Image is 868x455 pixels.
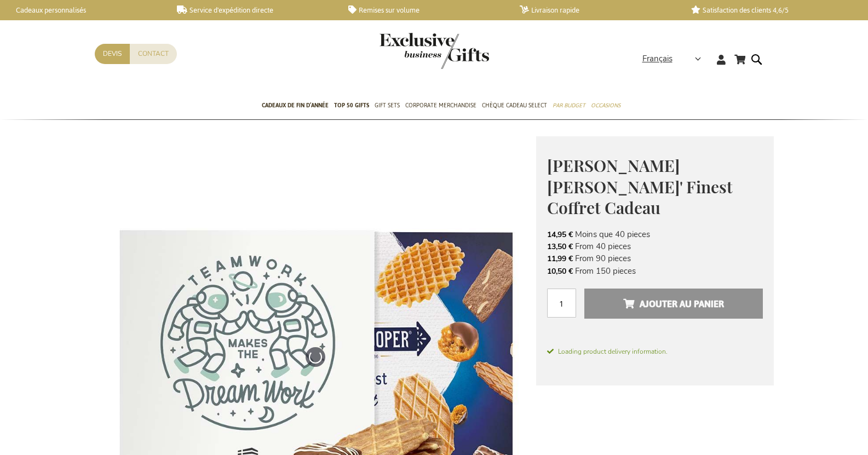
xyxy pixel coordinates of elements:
span: Cadeaux de fin d’année [262,100,329,111]
a: Occasions [591,93,620,120]
li: From 90 pieces [547,252,763,264]
a: Chèque Cadeau Select [482,93,547,120]
span: Français [642,53,672,65]
li: Moins que 40 pieces [547,228,763,240]
a: Remises sur volume [348,5,502,15]
span: Par budget [553,100,585,111]
a: Corporate Merchandise [405,93,476,120]
span: Chèque Cadeau Select [482,100,547,111]
a: TOP 50 Gifts [334,93,369,120]
a: Cadeaux personnalisés [5,5,159,15]
a: Cadeaux de fin d’année [262,93,329,120]
li: From 150 pieces [547,265,763,277]
span: Corporate Merchandise [405,100,476,111]
a: store logo [380,33,434,69]
span: 13,50 € [547,241,573,252]
a: Service d'expédition directe [177,5,331,15]
input: Qté [547,289,576,318]
span: 14,95 € [547,229,573,240]
img: Exclusive Business gifts logo [380,33,489,69]
span: Occasions [591,100,620,111]
span: 10,50 € [547,266,573,277]
span: [PERSON_NAME] [PERSON_NAME]' Finest Coffret Cadeau [547,154,733,218]
a: Satisfaction des clients 4,6/5 [691,5,845,15]
span: TOP 50 Gifts [334,100,369,111]
a: Livraison rapide [520,5,674,15]
a: Gift Sets [375,93,400,120]
span: 11,99 € [547,254,573,264]
li: From 40 pieces [547,240,763,252]
span: Gift Sets [375,100,400,111]
a: Par budget [553,93,585,120]
a: Devis [95,44,130,64]
span: Loading product delivery information. [547,347,763,356]
a: Contact [130,44,177,64]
